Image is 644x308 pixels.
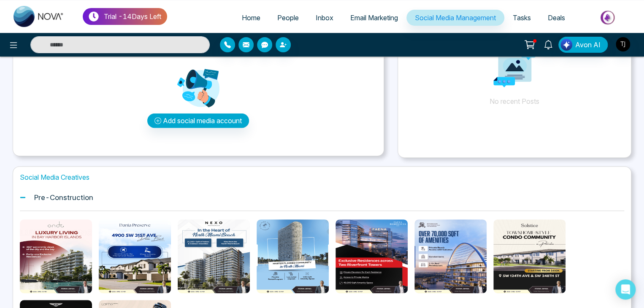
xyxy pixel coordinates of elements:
[233,10,269,26] a: Home
[406,10,504,26] a: Social Media Management
[504,10,539,26] a: Tasks
[177,67,219,109] img: Analytics png
[14,6,64,27] img: Nova CRM Logo
[34,193,93,202] h1: Pre-Construction
[316,14,333,22] span: Inbox
[539,10,574,26] a: Deals
[307,10,342,26] a: Inbox
[548,14,565,22] span: Deals
[615,279,636,300] div: Open Intercom Messenger
[104,11,161,22] p: Trial - 14 Days Left
[398,4,631,131] p: No recent Posts
[242,14,260,22] span: Home
[277,14,299,22] span: People
[342,10,406,26] a: Email Marketing
[20,173,624,181] h1: Social Media Creatives
[575,40,601,50] span: Avon AI
[616,37,630,51] img: User Avatar
[350,14,398,22] span: Email Marketing
[415,14,496,22] span: Social Media Management
[147,113,249,128] button: Add social media account
[513,14,531,22] span: Tasks
[558,37,608,53] button: Avon AI
[493,46,536,88] img: Analytics png
[269,10,307,26] a: People
[578,8,639,27] img: Market-place.gif
[560,39,572,51] img: Lead Flow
